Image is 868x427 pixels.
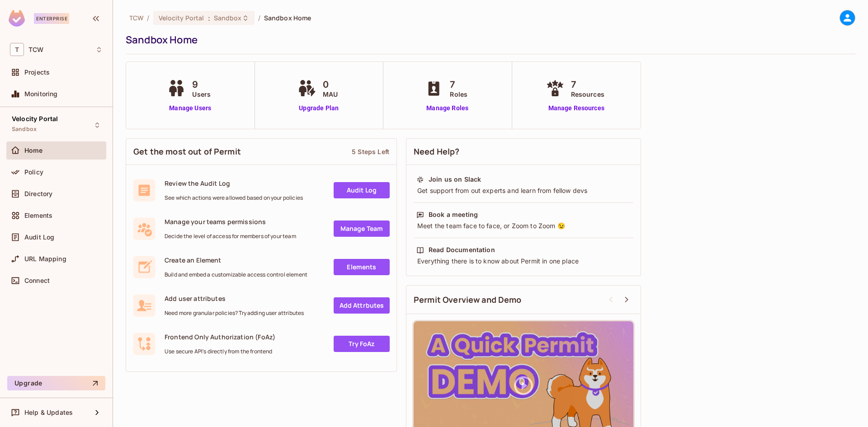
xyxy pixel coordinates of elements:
[165,256,307,264] span: Create an Element
[416,186,631,195] div: Get support from out experts and learn from fellow devs
[264,14,311,22] span: Sandbox Home
[165,233,296,240] span: Decide the level of access for members of your team
[323,78,338,91] span: 0
[165,348,275,355] span: Use secure API's directly from the frontend
[165,194,303,202] span: See which actions were allowed based on your policies
[334,182,390,198] a: Audit Log
[24,147,43,154] span: Home
[334,221,390,237] a: Manage Team
[165,310,304,317] span: Need more granular policies? Try adding user attributes
[571,89,604,99] span: Resources
[165,103,215,113] a: Manage Users
[334,336,390,352] a: Try FoAz
[571,78,604,91] span: 7
[334,297,390,314] a: Add Attrbutes
[10,43,24,56] span: T
[296,103,342,113] a: Upgrade Plan
[24,190,52,197] span: Directory
[165,294,304,303] span: Add user attributes
[258,14,260,22] li: /
[133,146,241,157] span: Get the most out of Permit
[165,179,303,188] span: Review the Audit Log
[165,217,296,226] span: Manage your teams permissions
[24,277,50,284] span: Connect
[450,78,467,91] span: 7
[544,103,609,113] a: Manage Resources
[159,14,204,22] span: Velocity Portal
[28,46,43,53] span: Workspace: TCW
[12,126,37,133] span: Sandbox
[24,255,66,263] span: URL Mapping
[147,14,149,22] li: /
[416,257,631,266] div: Everything there is to know about Permit in one place
[323,89,338,99] span: MAU
[192,89,211,99] span: Users
[24,69,50,76] span: Projects
[416,221,631,230] div: Meet the team face to face, or Zoom to Zoom 😉
[429,245,495,254] div: Read Documentation
[12,115,58,122] span: Velocity Portal
[7,376,105,390] button: Upgrade
[9,10,25,27] img: SReyMgAAAABJRU5ErkJggg==
[352,147,389,156] div: 5 Steps Left
[34,13,69,24] div: Enterprise
[334,259,390,275] a: Elements
[214,14,242,22] span: Sandbox
[414,146,460,157] span: Need Help?
[165,271,307,278] span: Build and embed a customizable access control element
[24,169,43,176] span: Policy
[24,90,58,98] span: Monitoring
[165,333,275,341] span: Frontend Only Authorization (FoAz)
[24,409,73,416] span: Help & Updates
[450,89,467,99] span: Roles
[192,78,211,91] span: 9
[414,294,522,305] span: Permit Overview and Demo
[429,175,481,184] div: Join us on Slack
[129,14,143,22] span: the active workspace
[429,210,478,219] div: Book a meeting
[24,234,54,241] span: Audit Log
[208,14,211,22] span: :
[423,103,472,113] a: Manage Roles
[24,212,52,219] span: Elements
[126,33,851,47] div: Sandbox Home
